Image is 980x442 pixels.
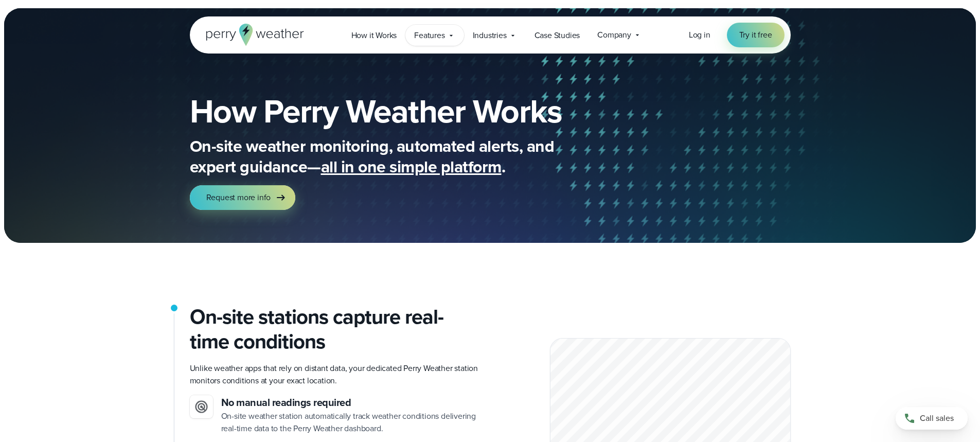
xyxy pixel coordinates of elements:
[414,29,444,42] span: Features
[343,25,406,46] a: How it Works
[190,95,636,128] h1: How Perry Weather Works
[351,29,397,42] span: How it Works
[896,407,968,430] a: Call sales
[526,25,589,46] a: Case Studies
[597,29,631,41] span: Company
[534,29,580,42] span: Case Studies
[920,412,954,425] span: Call sales
[206,191,271,204] span: Request more info
[190,305,482,354] h2: On-site stations capture real-time conditions
[727,23,785,47] a: Try it free
[321,154,502,179] span: all in one simple platform
[473,29,507,42] span: Industries
[221,395,482,410] h3: No manual readings required
[190,362,482,387] p: Unlike weather apps that rely on distant data, your dedicated Perry Weather station monitors cond...
[221,410,482,435] p: On-site weather station automatically track weather conditions delivering real-time data to the P...
[190,185,296,210] a: Request more info
[739,29,772,41] span: Try it free
[689,29,710,41] a: Log in
[190,136,601,177] p: On-site weather monitoring, automated alerts, and expert guidance— .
